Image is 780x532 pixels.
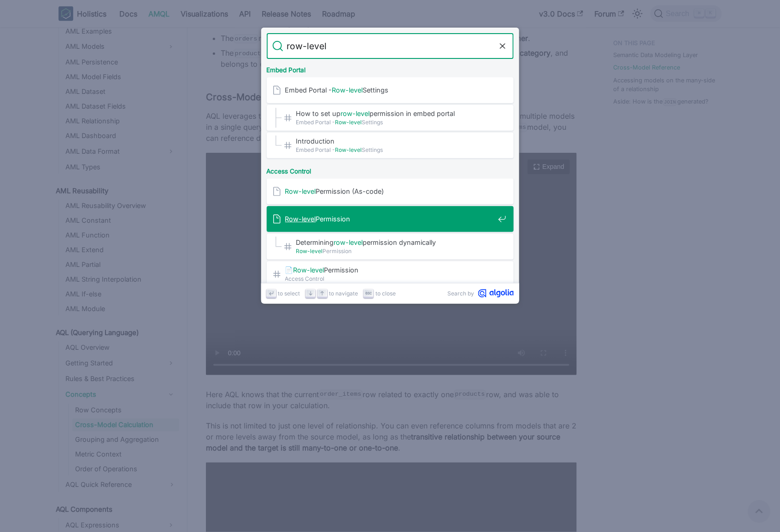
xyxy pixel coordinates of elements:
[335,119,362,126] mark: Row-level
[296,109,494,118] span: How to set up permission in embed portal​
[267,179,514,204] a: Row-levelPermission (As-code)
[293,266,324,274] mark: Row-level
[497,40,508,52] button: Clear the query
[448,289,514,298] a: Search byAlgolia
[478,289,514,298] svg: Algolia
[285,215,316,223] mark: Row-level
[285,187,316,195] mark: Row-level
[267,261,514,287] a: 📄️Row-levelPermissionAccess Control
[341,110,370,117] mark: row-level
[332,86,363,94] mark: Row-level
[296,145,494,154] span: Embed Portal - Settings
[296,238,494,247] span: Determining permission dynamically​
[285,187,494,196] span: Permission (As-code)
[267,105,514,131] a: How to set uprow-levelpermission in embed portal​Embed Portal -Row-levelSettings
[268,290,275,297] svg: Enter key
[265,59,516,77] div: Embed Portal
[335,146,362,153] mark: Row-level
[265,160,516,179] div: Access Control
[267,77,514,103] a: Embed Portal -Row-levelSettings
[448,289,475,298] span: Search by
[296,248,323,254] mark: Row-level
[267,206,514,232] a: Row-levelPermission
[296,118,494,127] span: Embed Portal - Settings
[267,133,514,158] a: Introduction​Embed Portal -Row-levelSettings
[283,33,497,59] input: Search docs
[296,137,494,145] span: Introduction​
[267,234,514,260] a: Determiningrow-levelpermission dynamically​Row-levelPermission
[285,214,494,223] span: Permission
[334,238,363,246] mark: row-level
[319,290,326,297] svg: Arrow up
[329,289,358,298] span: to navigate
[285,86,494,94] span: Embed Portal - Settings
[285,266,494,274] span: 📄️ Permission
[296,247,494,255] span: Permission
[307,290,314,297] svg: Arrow down
[365,290,372,297] svg: Escape key
[376,289,396,298] span: to close
[278,289,300,298] span: to select
[285,274,494,283] span: Access Control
